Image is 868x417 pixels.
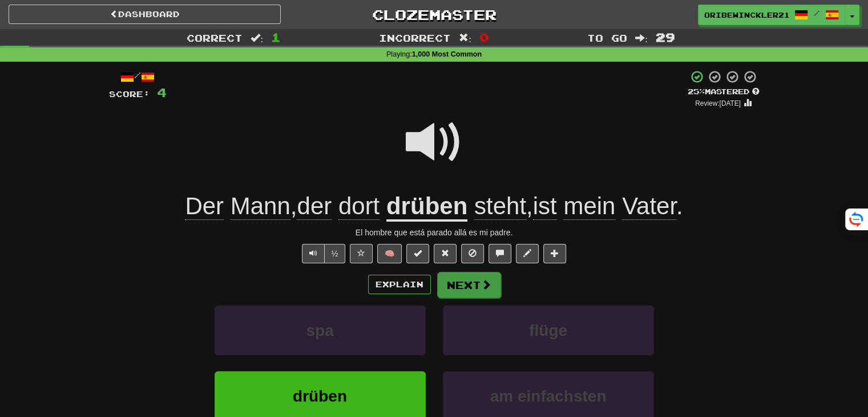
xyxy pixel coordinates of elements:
[474,193,526,220] span: steht
[698,5,845,25] a: OribeWinckler21 /
[109,227,760,238] div: El hombre que está parado allá es mi padre.
[529,322,567,339] span: flüge
[479,30,489,44] span: 0
[231,193,290,220] span: Mann
[298,5,570,25] a: Clozemaster
[412,50,482,58] strong: 1,000 Most Common
[109,89,150,99] span: Score:
[157,85,167,99] span: 4
[459,33,471,43] span: :
[635,33,648,43] span: :
[368,275,431,294] button: Explain
[109,70,167,84] div: /
[338,193,380,220] span: dort
[490,387,607,405] span: am einfachsten
[185,193,386,220] span: ,
[563,193,615,220] span: mein
[656,30,675,44] span: 29
[187,32,243,43] span: Correct
[9,5,281,24] a: Dashboard
[488,244,511,263] button: Discuss sentence (alt+u)
[434,244,457,263] button: Reset to 0% Mastered (alt+r)
[587,32,627,43] span: To go
[215,306,426,355] button: spa
[386,193,467,222] u: drüben
[443,306,654,355] button: flüge
[300,244,346,263] div: Text-to-speech controls
[271,30,281,44] span: 1
[306,322,333,339] span: spa
[543,244,566,263] button: Add to collection (alt+a)
[302,244,325,263] button: Play sentence audio (ctl+space)
[379,32,451,43] span: Incorrect
[377,244,402,263] button: 🧠
[467,193,683,220] span: , .
[516,244,539,263] button: Edit sentence (alt+d)
[293,387,347,405] span: drüben
[695,99,741,107] small: Review: [DATE]
[251,33,263,43] span: :
[406,244,429,263] button: Set this sentence to 100% Mastered (alt+m)
[704,10,789,20] span: OribeWinckler21
[185,193,224,220] span: Der
[688,87,760,97] div: Mastered
[533,193,557,220] span: ist
[437,272,501,298] button: Next
[461,244,484,263] button: Ignore sentence (alt+i)
[350,244,373,263] button: Favorite sentence (alt+f)
[688,87,705,96] span: 25 %
[297,193,332,220] span: der
[814,9,819,17] span: /
[622,193,676,220] span: Vater
[324,244,346,263] button: ½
